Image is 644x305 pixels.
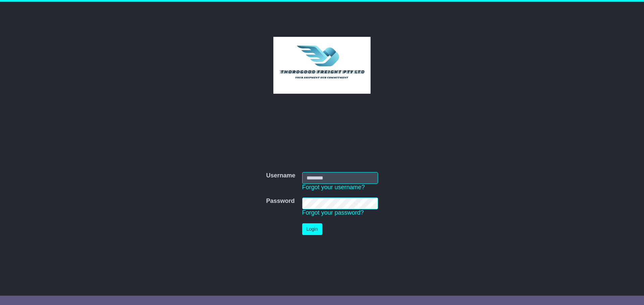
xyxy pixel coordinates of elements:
[273,37,371,94] img: Thorogood Freight Pty Ltd
[302,223,322,235] button: Login
[302,184,365,190] a: Forgot your username?
[266,172,295,179] label: Username
[302,209,364,216] a: Forgot your password?
[266,198,294,205] label: Password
